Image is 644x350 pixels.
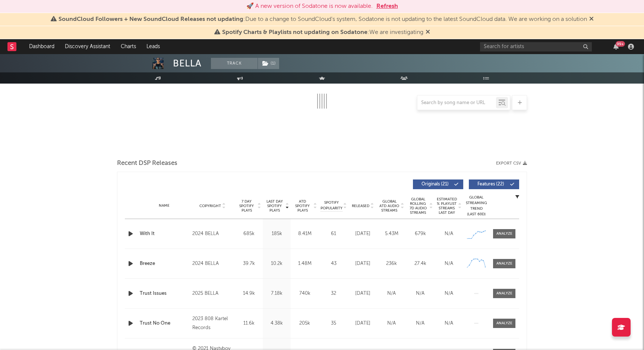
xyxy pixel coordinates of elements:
span: Copyright [199,204,221,208]
span: 7 Day Spotify Plays [237,199,256,213]
div: 43 [321,260,347,268]
div: 14.9k [237,290,261,297]
span: Features ( 22 ) [474,182,508,187]
div: 4.38k [265,320,289,327]
div: 685k [237,230,261,238]
div: 5.43M [379,230,404,238]
div: 61 [321,230,347,238]
input: Search by song name or URL [417,100,496,106]
span: Spotify Popularity [321,200,342,211]
span: Dismiss [589,16,594,22]
span: : We are investigating [222,29,423,35]
div: 39.7k [237,260,261,268]
div: 2024 BELLA [192,259,233,268]
div: 99 + [616,41,625,47]
div: 32 [321,290,347,297]
div: 2023 808 Kartel Records [192,315,233,332]
button: Track [211,58,258,69]
div: N/A [408,320,433,327]
div: [DATE] [350,260,375,268]
a: Charts [116,39,141,54]
a: Breeze [140,260,189,268]
span: Last Day Spotify Plays [265,199,284,213]
div: 2025 BELLA [192,289,233,298]
button: Originals(21) [413,179,463,189]
div: 2024 BELLA [192,229,233,238]
span: Spotify Charts & Playlists not updating on Sodatone [222,29,367,35]
div: 205k [293,320,317,327]
div: [DATE] [350,290,375,297]
button: (1) [258,58,279,69]
span: Recent DSP Releases [117,159,177,168]
span: : Due to a change to SoundCloud's system, Sodatone is not updating to the latest SoundCloud data.... [59,16,587,22]
div: 1.48M [293,260,317,268]
div: 679k [408,230,433,238]
div: [DATE] [350,230,375,238]
span: Estimated % Playlist Streams Last Day [436,197,457,215]
button: Features(22) [469,179,519,189]
div: N/A [436,320,461,327]
div: [DATE] [350,320,375,327]
div: 27.4k [408,260,433,268]
a: Discovery Assistant [60,39,116,54]
div: 11.6k [237,320,261,327]
input: Search for artists [480,42,592,51]
span: Global ATD Audio Streams [379,199,400,213]
div: 8.41M [293,230,317,238]
div: Name [140,203,189,209]
div: 236k [379,260,404,268]
button: Export CSV [496,161,527,166]
button: 99+ [613,44,619,50]
span: ATD Spotify Plays [293,199,312,213]
div: N/A [436,230,461,238]
a: Trust Issues [140,290,189,297]
div: 🚀 A new version of Sodatone is now available. [246,2,373,11]
div: N/A [436,260,461,268]
div: N/A [379,290,404,297]
span: Released [352,204,369,208]
a: Trust No One [140,320,189,327]
span: Dismiss [426,29,430,35]
div: 7.18k [265,290,289,297]
div: BELLA [173,58,202,69]
span: ( 1 ) [258,58,280,69]
div: 185k [265,230,289,238]
a: Leads [141,39,165,54]
div: N/A [408,290,433,297]
div: 35 [321,320,347,327]
div: 10.2k [265,260,289,268]
span: Global Rolling 7D Audio Streams [408,197,428,215]
span: SoundCloud Followers + New SoundCloud Releases not updating [59,16,243,22]
div: Global Streaming Trend (Last 60D) [465,195,487,217]
div: 740k [293,290,317,297]
a: Dashboard [24,39,60,54]
div: N/A [436,290,461,297]
a: With It [140,230,189,238]
div: N/A [379,320,404,327]
span: Originals ( 21 ) [418,182,452,187]
button: Refresh [376,2,398,11]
